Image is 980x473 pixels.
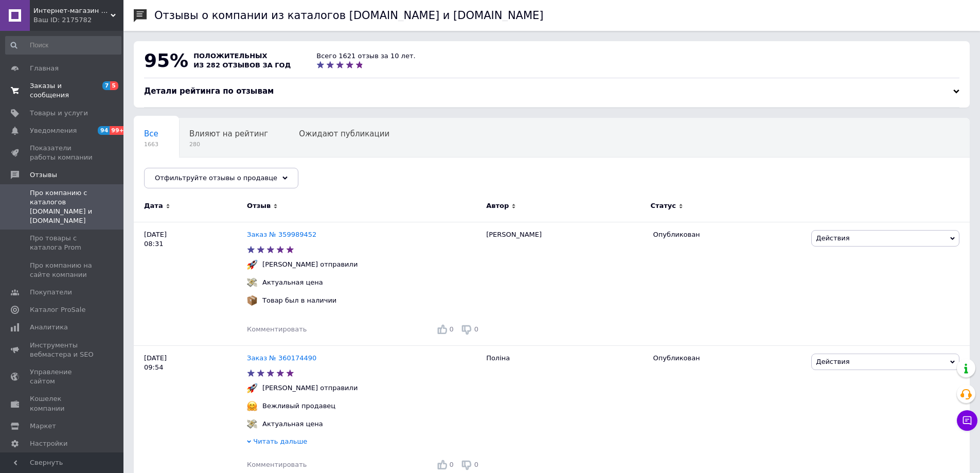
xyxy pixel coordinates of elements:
img: :rocket: [247,383,257,393]
span: Комментировать [247,325,307,333]
div: [PERSON_NAME] отправили [260,383,360,393]
div: Вежливый продавец [260,401,338,411]
span: 94 [98,126,110,135]
span: Настройки [30,439,67,448]
img: :hugging_face: [247,401,257,411]
div: Опубликован [653,354,804,363]
span: Товары и услуги [30,109,88,118]
div: Опубликован [653,230,804,239]
span: Все [144,129,158,138]
div: [DATE] 08:31 [134,222,247,345]
span: Ожидают публикации [299,129,389,138]
span: Уведомления [30,126,77,135]
span: Про товары с каталога Prom [30,234,95,252]
span: Отфильтруйте отзывы о продавце [155,174,277,182]
div: Детали рейтинга по отзывам [144,86,959,97]
span: 280 [189,141,268,148]
span: Кошелек компании [30,394,95,413]
span: Аналитика [30,323,68,332]
div: Читать дальше [247,437,481,449]
span: Отзыв [247,201,271,211]
span: 5 [110,81,118,90]
span: 99+ [110,126,127,135]
span: Читать дальше [253,437,307,445]
span: Главная [30,64,59,73]
span: положительных [193,52,267,60]
span: Интернет-магазин спортивного питания и товаров для фитнеса Protein Lounge [33,6,111,15]
span: Инструменты вебмастера и SEO [30,341,95,359]
span: Управление сайтом [30,367,95,386]
h1: Отзывы о компании из каталогов [DOMAIN_NAME] и [DOMAIN_NAME] [154,9,544,22]
span: Показатели работы компании [30,144,95,162]
span: Статус [650,201,676,211]
span: Дата [144,201,163,211]
span: 0 [450,325,454,333]
span: Про компанию на сайте компании [30,261,95,279]
span: Покупатели [30,288,72,297]
div: [PERSON_NAME] [481,222,648,345]
div: Актуальная цена [260,419,326,429]
span: 95% [144,50,188,71]
div: Комментировать [247,460,307,469]
img: :money_with_wings: [247,277,257,288]
img: :package: [247,295,257,306]
span: Детали рейтинга по отзывам [144,86,274,96]
span: Действия [816,234,849,242]
img: :money_with_wings: [247,419,257,429]
span: 0 [474,325,478,333]
div: Товар был в наличии [260,296,339,305]
span: 0 [450,461,454,468]
span: Про компанию с каталогов [DOMAIN_NAME] и [DOMAIN_NAME] [30,188,95,226]
span: Действия [816,358,849,365]
div: Комментировать [247,325,307,334]
span: 1663 [144,141,158,148]
span: Отзывы [30,170,57,180]
span: Заказы и сообщения [30,81,95,100]
span: Влияют на рейтинг [189,129,268,138]
span: Каталог ProSale [30,305,85,314]
div: Актуальная цена [260,278,326,287]
input: Поиск [5,36,121,55]
span: Автор [486,201,509,211]
img: :rocket: [247,259,257,270]
span: 0 [474,461,478,468]
div: Всего 1621 отзыв за 10 лет. [316,51,415,61]
div: Ваш ID: 2175782 [33,15,123,25]
div: [PERSON_NAME] отправили [260,260,360,269]
span: Комментировать [247,461,307,468]
span: Маркет [30,422,56,431]
div: Опубликованы без комментария [134,157,276,197]
a: Заказ № 359989452 [247,231,316,238]
span: из 282 отзывов за год [193,61,291,69]
span: Опубликованы без комме... [144,168,256,178]
span: 7 [102,81,111,90]
button: Чат с покупателем [957,410,977,431]
a: Заказ № 360174490 [247,354,316,362]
